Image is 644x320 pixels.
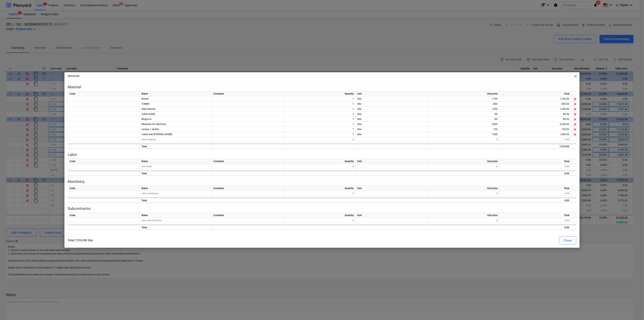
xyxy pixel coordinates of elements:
[427,112,499,117] div: 80
[68,238,324,242] p: Total : 7,510.00 / Site
[624,301,644,320] iframe: Chat Widget
[427,191,499,196] div: 0
[499,186,571,191] div: Total
[356,132,427,137] div: Site
[499,171,571,176] div: 0.00
[68,179,576,184] p: Machinery
[284,213,356,218] div: Quantity
[68,159,140,164] div: Code
[141,165,152,168] span: new labor
[427,117,499,122] div: 80
[68,91,140,96] div: Code
[356,213,427,218] div: Unit
[140,225,212,230] div: Total
[499,112,571,117] div: 80.00
[573,74,578,79] span: close
[212,213,284,218] div: Comment
[140,171,212,176] div: Total
[284,159,356,164] div: Quantity
[427,132,499,137] div: 1300
[284,91,356,96] div: Quantity
[356,91,427,96] div: Unit
[141,113,155,115] span: Cable ladder
[427,159,499,164] div: Unit price
[356,117,427,122] div: Site
[427,122,499,127] div: 2200
[573,127,578,132] span: Delete material
[356,112,427,117] div: Site
[499,117,571,122] div: 80.00
[284,112,356,117] div: 1
[427,107,499,112] div: 1200
[499,225,571,230] div: 0.00
[573,122,578,127] span: Delete material
[499,213,571,218] div: Total
[141,97,149,100] span: Roxtec
[499,107,571,112] div: 1,200.00
[141,118,152,121] span: Bruģis+sl.
[141,133,172,136] span: Cable inlet LEMP
[564,238,572,243] div: Close
[427,164,499,169] div: 0
[284,186,356,191] div: Quantity
[68,152,576,157] p: Labor
[499,159,571,164] div: Total
[140,159,212,164] div: Name
[427,127,499,132] div: 150
[141,138,156,141] span: new material
[499,191,571,196] div: 0.00
[284,117,356,122] div: 1
[140,91,212,96] div: Name
[284,122,356,127] div: 1
[499,101,571,107] div: 800.00
[68,186,140,191] div: Code
[284,218,356,223] div: 0
[68,213,140,218] div: Code
[140,213,212,218] div: Name
[141,108,156,110] span: Steel delivery
[573,112,578,117] span: Delete material
[499,91,571,96] div: Total
[427,96,499,101] div: 1700
[141,192,158,195] span: new machinery
[427,91,499,96] div: Unit price
[141,123,166,126] span: Materials for electricity
[212,91,284,96] div: Comment
[284,101,356,107] div: 1
[499,164,571,169] div: 0.00
[427,213,499,218] div: Unit price
[499,144,571,149] div: 7,510.00
[499,96,571,101] div: 1,700.00
[284,132,356,137] div: 1
[141,102,150,105] span: TOMEK
[573,132,578,137] span: Delete material
[573,117,578,122] span: Delete material
[427,186,499,191] div: Unit price
[141,128,159,131] span: Lampa + slēdzis
[68,206,576,211] p: Subcontractor
[356,127,427,132] div: Site
[284,164,356,169] div: 0
[573,102,578,107] span: Delete material
[212,159,284,164] div: Comment
[68,74,79,78] p: Materials
[427,137,499,142] div: 0
[212,186,284,191] div: Comment
[284,107,356,112] div: 1
[284,137,356,142] div: 0
[427,218,499,223] div: 0
[356,122,427,127] div: Site
[499,218,571,223] div: 0.00
[499,122,571,127] div: 2,200.00
[356,186,427,191] div: Unit
[356,96,427,101] div: Site
[356,159,427,164] div: Unit
[499,127,571,132] div: 150.00
[356,107,427,112] div: Site
[284,191,356,196] div: 0
[140,198,212,203] div: Total
[284,96,356,101] div: 1
[284,127,356,132] div: 1
[573,97,578,101] span: Delete material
